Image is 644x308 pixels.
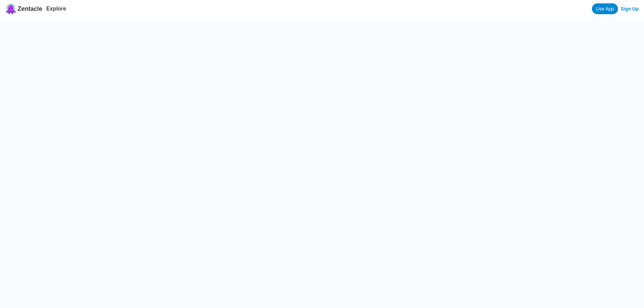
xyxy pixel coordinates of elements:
a: Zentacle logoZentacle [5,3,42,14]
img: Zentacle logo [5,3,16,14]
a: Sign Up [621,6,639,11]
a: Use App [592,3,618,14]
a: Explore [46,6,66,11]
span: Zentacle [18,5,42,13]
